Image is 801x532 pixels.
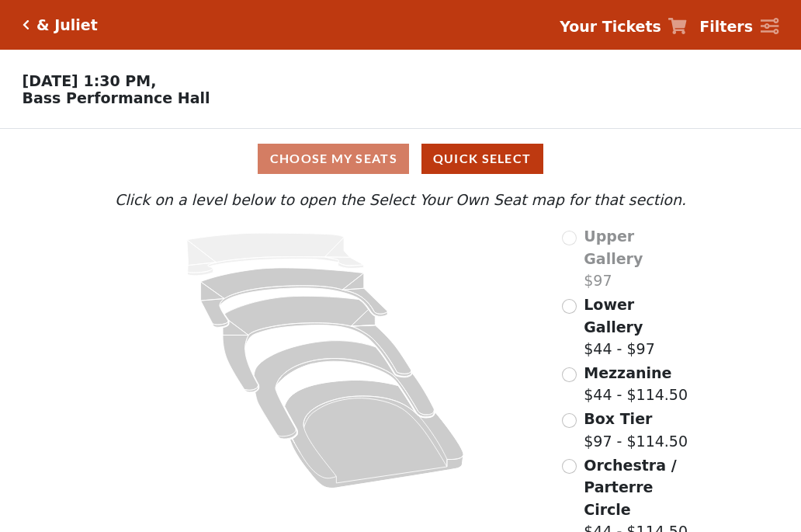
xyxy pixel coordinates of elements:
[111,189,690,211] p: Click on a level below to open the Select Your Own Seat map for that section.
[584,294,690,360] label: $44 - $97
[187,233,364,276] path: Upper Gallery - Seats Available: 0
[584,364,671,381] span: Mezzanine
[584,408,688,452] label: $97 - $114.50
[23,19,29,30] a: Click here to go back to filters
[584,228,643,267] span: Upper Gallery
[584,296,643,336] span: Lower Gallery
[36,16,98,34] h5: & Juliet
[421,144,543,174] button: Quick Select
[584,457,676,518] span: Orchestra / Parterre Circle
[584,225,690,292] label: $97
[584,410,652,427] span: Box Tier
[699,16,778,38] a: Filters
[201,268,388,327] path: Lower Gallery - Seats Available: 93
[699,18,753,35] strong: Filters
[560,18,661,35] strong: Your Tickets
[285,381,464,489] path: Orchestra / Parterre Circle - Seats Available: 44
[584,362,688,406] label: $44 - $114.50
[560,16,687,38] a: Your Tickets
